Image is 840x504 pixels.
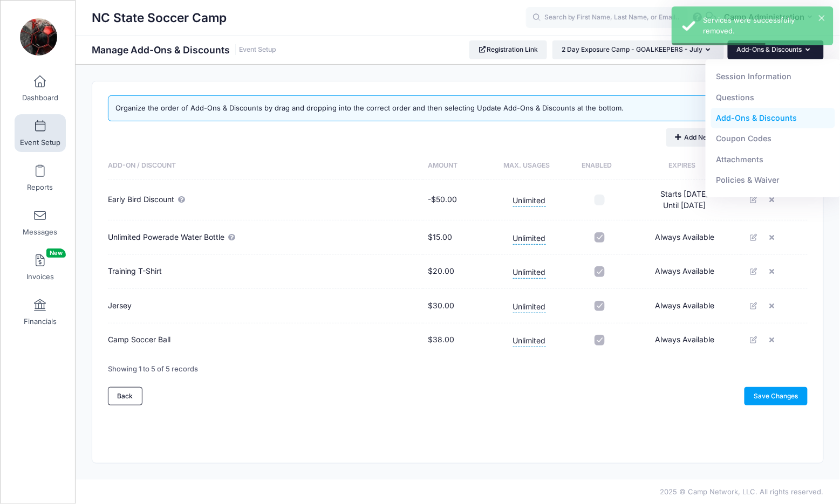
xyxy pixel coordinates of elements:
a: Save Changes [745,387,808,405]
th: Add-On / Discount [108,152,422,180]
span: Messages [23,227,57,237]
td: Always Available [629,220,741,255]
span: Unlimited Powerade at the Fields During Training [227,232,236,241]
a: Questions [711,87,836,107]
a: NC State Soccer Camp [1,11,76,63]
a: Add-Ons & Discounts [711,108,836,128]
a: Coupon Codes [711,128,836,149]
div: Services were successfully removed. [704,15,825,36]
th: Amount [423,152,488,180]
span: Unlimited [513,333,546,347]
img: NC State Soccer Camp [18,17,59,57]
span: Unlimited [513,230,546,245]
span: Register before March 31, 2026 and save $50. [177,195,186,204]
a: Reports [15,159,66,197]
td: $38.00 [423,323,488,357]
a: Event Setup [15,114,66,152]
a: Session Information [711,66,836,87]
th: Expires [629,152,741,180]
span: Invoices [26,272,54,281]
a: Dashboard [15,70,66,107]
button: × [819,15,825,21]
td: Always Available [629,255,741,289]
td: Training T-Shirt [108,255,422,289]
span: New [46,248,66,258]
span: Financials [24,317,57,326]
div: Showing 1 to 5 of 5 records [108,357,198,382]
a: Event Setup [239,46,276,54]
h1: NC State Soccer Camp [92,5,227,30]
span: 2 Day Exposure Camp - GOALKEEPERS - July [562,45,702,53]
span: Unlimited [513,299,546,313]
th: Enabled [571,152,628,180]
button: Add-Ons & Discounts [728,40,824,59]
th: Max. Usages [488,152,571,180]
td: Camp Soccer Ball [108,323,422,357]
td: -$50.00 [423,180,488,220]
a: InvoicesNew [15,248,66,286]
a: Policies & Waiver [711,170,836,190]
a: Messages [15,204,66,241]
a: Financials [15,293,66,331]
span: Unlimited [513,192,546,207]
span: Event Setup [20,138,60,147]
td: Starts [DATE] Until [DATE] [629,180,741,220]
button: 2 Day Exposure Camp - GOALKEEPERS - July [552,40,724,59]
span: Dashboard [22,93,58,102]
a: Back [108,387,142,405]
h1: Manage Add-Ons & Discounts [92,44,276,56]
td: Jersey [108,289,422,323]
button: Add New [666,128,722,147]
span: 2025 © Camp Network, LLC. All rights reserved. [660,487,824,496]
td: Early Bird Discount [108,180,422,220]
td: Always Available [629,323,741,357]
td: $20.00 [423,255,488,289]
button: Camp Administration [717,5,824,30]
span: Reports [27,183,53,192]
td: Unlimited Powerade Water Bottle [108,220,422,255]
td: Always Available [629,289,741,323]
a: Attachments [711,149,836,169]
div: Organize the order of Add-Ons & Discounts by drag and dropping into the correct order and then se... [108,95,808,121]
td: $30.00 [423,289,488,323]
input: Search by First Name, Last Name, or Email... [526,7,688,29]
a: Registration Link [469,40,548,59]
span: Unlimited [513,264,546,279]
td: $15.00 [423,220,488,255]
